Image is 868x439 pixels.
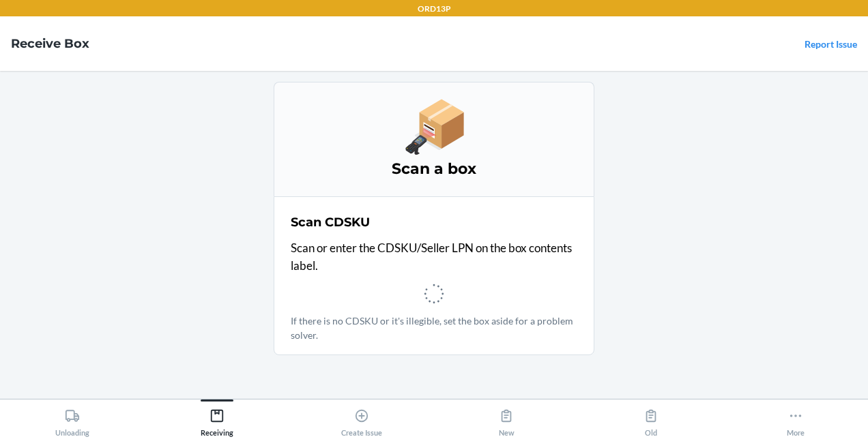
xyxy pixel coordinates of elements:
p: ORD13P [418,3,451,15]
div: Unloading [55,403,89,437]
p: If there is no CDSKU or it's illegible, set the box aside for a problem solver. [291,314,577,342]
div: More [787,403,805,437]
h4: Receive Box [11,35,89,52]
div: Old [643,403,659,437]
a: Report Issue [805,38,857,50]
div: New [499,403,515,437]
p: Scan or enter the CDSKU/Seller LPN on the box contents label. [291,239,577,274]
button: New [434,399,579,437]
div: Receiving [201,403,233,437]
button: Create Issue [289,399,434,437]
button: More [723,399,868,437]
h3: Scan a box [291,158,577,180]
h2: Scan CDSKU [291,213,370,231]
button: Receiving [145,399,289,437]
button: Old [579,399,723,437]
div: Create Issue [341,403,382,437]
